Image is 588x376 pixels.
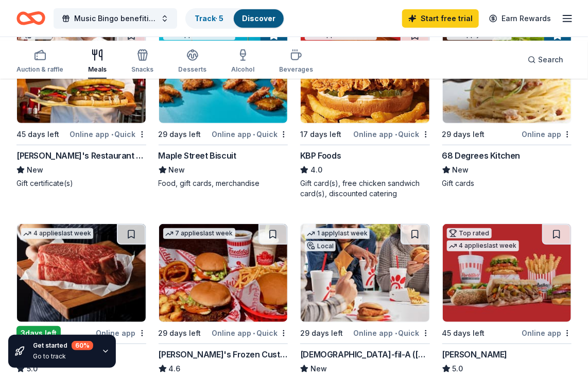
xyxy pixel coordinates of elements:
[305,241,336,251] div: Local
[442,149,521,162] div: 68 Degrees Kitchen
[442,348,508,361] div: [PERSON_NAME]
[300,149,341,162] div: KBP Foods
[300,327,343,339] div: 29 days left
[395,130,397,139] span: •
[159,25,288,189] a: Image for Maple Street Biscuit3 applieslast week29 days leftOnline app•QuickMaple Street BiscuitN...
[483,9,557,28] a: Earn Rewards
[178,45,206,79] button: Desserts
[74,12,157,25] span: Music Bingo benefiting Polar Rescue
[159,327,201,339] div: 29 days left
[253,130,255,139] span: •
[16,65,63,74] div: Auction & raffle
[131,65,153,74] div: Snacks
[88,65,107,74] div: Meals
[159,224,288,322] img: Image for Freddy's Frozen Custard & Steakburgers
[395,329,397,337] span: •
[88,45,107,79] button: Meals
[17,224,146,322] img: Image for Omaha Steaks
[16,6,45,30] a: Home
[447,241,519,251] div: 4 applies last week
[442,25,572,189] a: Image for 68 Degrees Kitchen1 applylast weekLocal29 days leftOnline app68 Degrees KitchenNewGift ...
[16,25,146,189] a: Image for Kenny's Restaurant GroupLocal45 days leftOnline app•Quick[PERSON_NAME]'s Restaurant Gro...
[300,178,430,199] div: Gift card(s), free chicken sandwich card(s), discounted catering
[33,352,93,361] div: Go to track
[442,327,485,339] div: 45 days left
[538,54,563,66] span: Search
[16,128,59,141] div: 45 days left
[131,45,153,79] button: Snacks
[300,348,430,361] div: [DEMOGRAPHIC_DATA]-fil-A ([PERSON_NAME] & Beltline)
[16,149,146,162] div: [PERSON_NAME]'s Restaurant Group
[185,8,285,29] button: Track· 5Discover
[231,45,254,79] button: Alcohol
[310,164,322,176] span: 4.0
[169,164,185,176] span: New
[279,65,313,74] div: Beverages
[178,65,206,74] div: Desserts
[453,164,469,176] span: New
[442,178,572,189] div: Gift cards
[72,341,93,350] div: 60 %
[300,25,430,199] a: Image for KBP Foods6 applieslast week17 days leftOnline app•QuickKBP Foods4.0Gift card(s), free c...
[27,164,43,176] span: New
[231,65,254,74] div: Alcohol
[300,128,341,141] div: 17 days left
[242,14,275,23] a: Discover
[443,224,572,322] img: Image for Portillo's
[159,149,236,162] div: Maple Street Biscuit
[310,363,327,375] span: New
[520,49,572,70] button: Search
[16,326,61,340] div: 3 days left
[354,327,430,339] div: Online app Quick
[447,228,492,238] div: Top rated
[16,178,146,189] div: Gift certificate(s)
[402,9,479,28] a: Start free trial
[54,8,177,29] button: Music Bingo benefiting Polar Rescue
[253,329,255,337] span: •
[212,327,288,339] div: Online app Quick
[21,228,93,239] div: 4 applies last week
[195,14,223,23] a: Track· 5
[70,128,146,141] div: Online app Quick
[301,224,429,322] img: Image for Chick-fil-A (Dallas Preston & Beltline)
[442,128,485,141] div: 29 days left
[159,348,288,361] div: [PERSON_NAME]'s Frozen Custard & Steakburgers
[305,228,370,239] div: 1 apply last week
[279,45,313,79] button: Beverages
[159,128,201,141] div: 29 days left
[212,128,288,141] div: Online app Quick
[163,228,235,239] div: 7 applies last week
[16,45,63,79] button: Auction & raffle
[453,363,463,375] span: 5.0
[522,128,572,141] div: Online app
[354,128,430,141] div: Online app Quick
[522,327,572,339] div: Online app
[33,341,93,350] div: Get started
[159,178,288,189] div: Food, gift cards, merchandise
[111,130,113,139] span: •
